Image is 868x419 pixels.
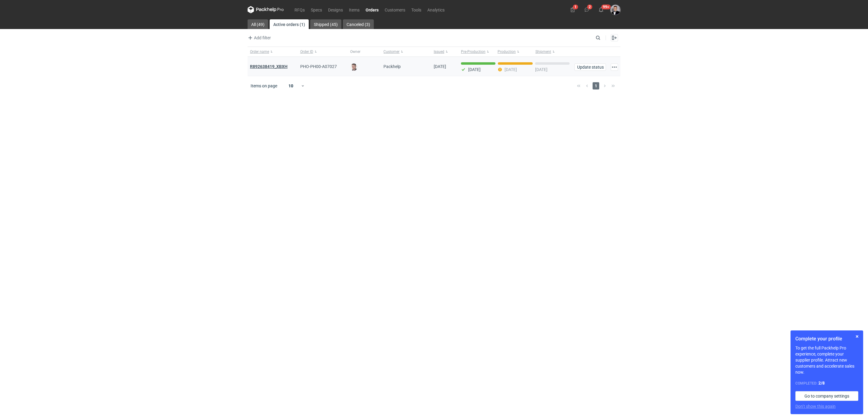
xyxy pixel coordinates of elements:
span: Add filter [247,34,271,41]
a: Designs [325,6,346,13]
p: To get the full Packhelp Pro experience, complete your supplier profile. Attract new customers an... [795,345,858,375]
button: Production [496,47,534,57]
a: Customers [382,6,408,13]
a: Analytics [424,6,448,13]
a: R892638419_XBXH [250,64,288,69]
span: Packhelp [383,64,401,69]
span: 1 [593,82,599,89]
p: [DATE] [468,67,481,72]
a: RFQs [291,6,308,13]
strong: 2 / 8 [818,381,825,385]
h1: Complete your profile [795,335,858,343]
button: Issued [431,47,459,57]
a: Shipped (45) [310,19,341,29]
button: Order ID [298,47,348,57]
button: Shipment [534,47,572,57]
input: Search [594,34,614,41]
button: 2 [582,5,592,15]
div: 10 [281,82,301,90]
a: Tools [408,6,424,13]
button: 99+ [596,5,606,15]
span: Owner [350,49,360,54]
a: Canceled (3) [343,19,374,29]
a: Orders [363,6,382,13]
span: Update status [577,65,603,69]
button: Actions [611,63,618,71]
a: Go to company settings [795,391,858,401]
span: Order name [250,49,269,54]
span: Pre-Production [461,49,485,54]
button: Order name [248,47,298,57]
button: Skip for now [853,333,861,340]
a: Specs [308,6,325,13]
span: Production [498,49,516,54]
span: Order ID [300,49,313,54]
button: Add filter [246,34,271,41]
a: All (49) [248,19,268,29]
div: Completed: [795,380,858,386]
a: Items [346,6,363,13]
button: Customer [381,47,431,57]
span: Shipment [535,49,551,54]
button: Update status [574,63,606,71]
span: PHO-PH00-A07027 [300,64,337,69]
span: Customer [383,49,399,54]
span: 23/07/2025 [434,64,446,69]
a: Active orders (1) [270,19,309,29]
p: [DATE] [535,67,547,72]
button: 1 [568,5,577,15]
button: Pre-Production [459,47,496,57]
img: Maciej Sikora [350,63,357,71]
p: [DATE] [505,67,517,72]
button: Don’t show this again [795,403,836,409]
span: Items on page [251,83,277,89]
svg: Packhelp Pro [248,6,284,13]
span: Issued [434,49,444,54]
img: Filip Sobolewski [610,5,620,15]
